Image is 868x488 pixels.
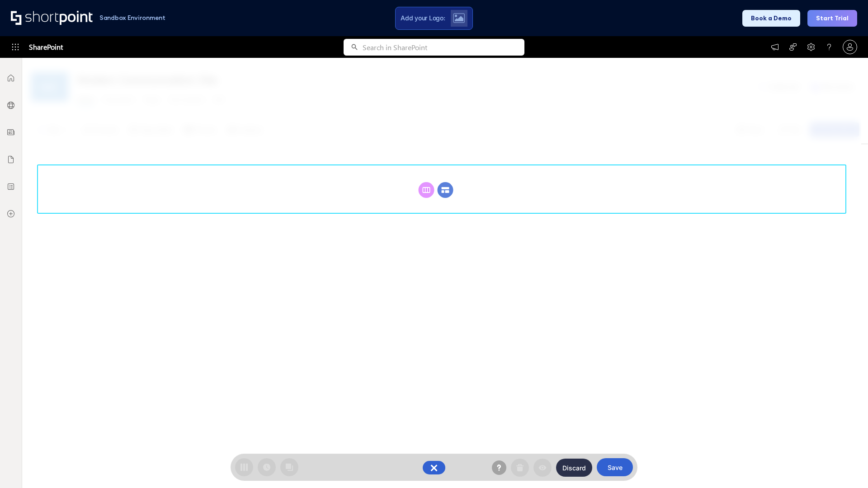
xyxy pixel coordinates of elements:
input: Search in SharePoint [363,39,524,56]
button: Save [597,458,633,476]
span: Add your Logo: [401,14,445,22]
button: Discard [556,459,592,477]
h1: Sandbox Environment [99,15,165,20]
iframe: Chat Widget [823,445,868,488]
button: Start Trial [807,10,857,27]
button: Book a Demo [742,10,800,27]
img: Upload logo [453,13,465,23]
span: SharePoint [29,36,63,58]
